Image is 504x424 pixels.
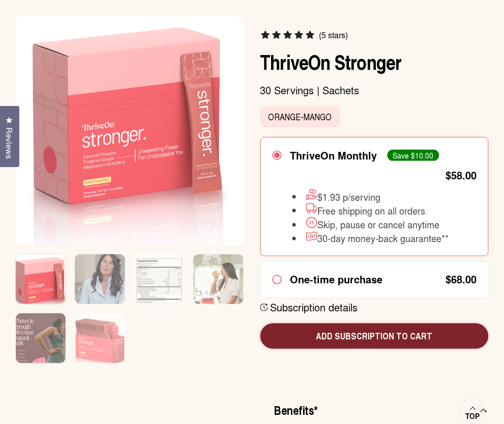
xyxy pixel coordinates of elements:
img: Box of ThriveOn Stronger supplement with a pink design on a white background [16,254,66,314]
li: Skip, pause or cancel anytime [292,217,449,231]
div: $68.00 [446,275,477,285]
h1: ThriveOn Stronger [260,49,489,74]
p: 30 Servings | Sachets [260,84,489,97]
li: Free shipping on all orders [292,202,449,217]
span: Add subscription to cart [269,330,481,343]
label: Orange-Mango [260,106,340,127]
img: Box of ThriveOn Stronger supplement with a pink design on a white background [15,16,244,246]
div: ThriveOn Monthly [290,149,377,162]
button: Benefits* [275,402,489,423]
button: Add subscription to cart [260,324,489,349]
img: Box of ThriveOn Stronger supplement packets on a white background [75,313,125,374]
div: $58.00 [446,170,477,180]
span: (5 stars) [319,30,348,40]
span: Benefits* [275,402,318,418]
li: $1.93 p/serving [292,189,449,203]
span: Reviews [3,127,16,159]
li: 30-day money-back guarantee** [292,230,449,245]
div: Save $10.00 [388,150,439,161]
div: One-time purchase [290,274,383,286]
div: Subscription details [271,301,358,314]
span: Top [466,412,480,421]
